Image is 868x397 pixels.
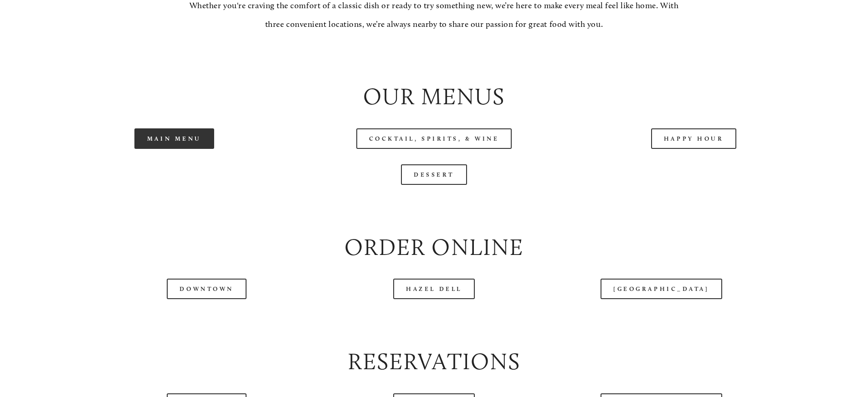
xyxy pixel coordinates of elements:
[356,128,512,149] a: Cocktail, Spirits, & Wine
[134,128,214,149] a: Main Menu
[393,279,475,299] a: Hazel Dell
[167,279,246,299] a: Downtown
[52,231,816,264] h2: Order Online
[52,346,816,378] h2: Reservations
[601,279,722,299] a: [GEOGRAPHIC_DATA]
[52,81,816,113] h2: Our Menus
[651,128,737,149] a: Happy Hour
[401,164,467,185] a: Dessert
